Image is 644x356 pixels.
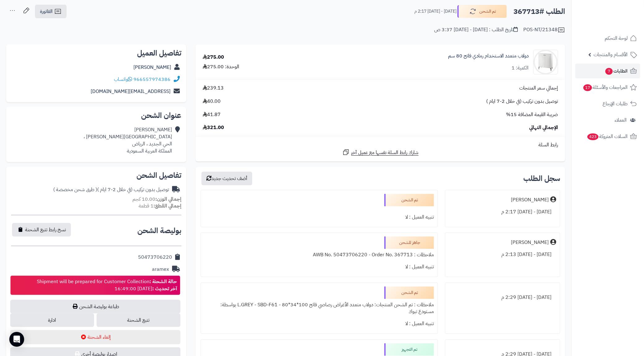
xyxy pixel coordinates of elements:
[486,98,558,105] span: توصيل بدون تركيب (في خلال 2-7 ايام )
[149,278,177,285] strong: حالة الشحنة :
[602,5,638,18] img: logo-2.png
[384,194,434,206] div: تم الشحن
[575,31,640,46] a: لوحة التحكم
[198,141,563,149] div: رابط السلة
[53,186,169,193] div: توصيل بدون تركيب (في خلال 2-7 ايام )
[575,96,640,111] a: طلبات الإرجاع
[12,223,71,237] button: نسخ رابط تتبع الشحنة
[203,98,221,105] span: 40.00
[519,85,558,92] span: إجمالي سعر المنتجات
[529,124,558,131] span: الإجمالي النهائي
[511,196,549,203] div: [PERSON_NAME]
[434,26,518,33] div: تاريخ الطلب : [DATE] - [DATE] 3:37 ص
[575,80,640,95] a: المراجعات والأسئلة17
[351,149,419,156] span: شارك رابط السلة نفسها مع عميل آخر
[583,83,628,92] span: المراجعات والأسئلة
[523,26,565,34] div: POS-NT/21348
[523,175,560,182] h3: سجل الطلب
[205,261,434,273] div: تنبيه العميل : لا
[506,111,558,118] span: ضريبة القيمة المضافة 15%
[575,64,640,78] a: الطلبات7
[605,67,628,75] span: الطلبات
[11,49,181,57] h2: تفاصيل العميل
[534,50,558,74] img: 1738405543-110113010117-90x90.jpg
[205,318,434,330] div: تنبيه العميل : لا
[40,8,53,15] span: الفاتورة
[10,330,180,344] button: إلغاء الشحنة
[133,76,171,83] a: 966557974386
[203,124,224,131] span: 321.00
[448,52,529,60] a: دولاب متعدد الاستخدام رمادي فاتح 80 سم
[513,5,565,18] h2: الطلب #367713
[605,34,628,43] span: لوحة التحكم
[511,239,549,246] div: [PERSON_NAME]
[84,126,172,154] div: [PERSON_NAME] [GEOGRAPHIC_DATA][PERSON_NAME] ، الحي الجديد ، الرياض المملكة العربية السعودية
[449,206,556,218] div: [DATE] - [DATE] 2:17 م
[10,300,180,313] a: طباعة بوليصة الشحن
[384,343,434,356] div: تم التجهيز
[132,195,181,203] small: 10.00 كجم
[205,211,434,223] div: تنبيه العميل : لا
[575,129,640,144] a: السلات المتروكة423
[605,68,613,75] span: 7
[205,299,434,318] div: ملاحظات : تم الشحن المنتجات: دولاب متعدد الأغراض رصاصي فاتح 100*34*80 - L.GREY - SBD-F61 بواسطة: ...
[25,226,66,233] span: نسخ رابط تتبع الشحنة
[152,266,169,273] div: aramex
[384,287,434,299] div: تم الشحن
[97,313,180,327] a: تتبع الشحنة
[203,85,224,92] span: 239.13
[138,254,172,261] div: 50473706220
[615,116,627,124] span: العملاء
[139,202,181,210] small: 1 قطعة
[449,291,556,304] div: [DATE] - [DATE] 2:29 م
[201,172,252,185] button: أضف تحديث جديد
[583,84,593,91] span: 17
[91,88,171,95] a: [EMAIL_ADDRESS][DOMAIN_NAME]
[449,249,556,261] div: [DATE] - [DATE] 2:13 م
[155,195,181,203] strong: إجمالي الوزن:
[137,227,181,234] h2: بوليصة الشحن
[603,99,628,108] span: طلبات الإرجاع
[512,65,529,72] div: الكمية: 1
[457,5,507,18] button: تم الشحن
[203,63,239,70] div: الوحدة: 275.00
[587,132,628,141] span: السلات المتروكة
[594,50,628,59] span: الأقسام والمنتجات
[133,64,171,71] a: [PERSON_NAME]
[11,112,181,119] h2: عنوان الشحن
[575,113,640,128] a: العملاء
[11,172,181,179] h2: تفاصيل الشحن
[114,76,132,83] a: واتساب
[152,285,177,292] strong: آخر تحديث :
[203,111,221,118] span: 41.87
[9,332,24,347] div: Open Intercom Messenger
[37,278,177,292] div: Shipment will be prepared for Customer Collection [DATE] 16:49:00
[205,249,434,261] div: ملاحظات : AWB No. 50473706220 - Order No. 367713
[384,237,434,249] div: جاهز للشحن
[414,8,456,15] small: [DATE] - [DATE] 2:17 م
[10,313,94,327] a: ادارة
[35,5,67,18] a: الفاتورة
[203,54,224,61] div: 275.00
[587,133,599,140] span: 423
[153,202,181,210] strong: إجمالي القطع:
[342,149,419,156] a: شارك رابط السلة نفسها مع عميل آخر
[53,186,97,193] span: ( طرق شحن مخصصة )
